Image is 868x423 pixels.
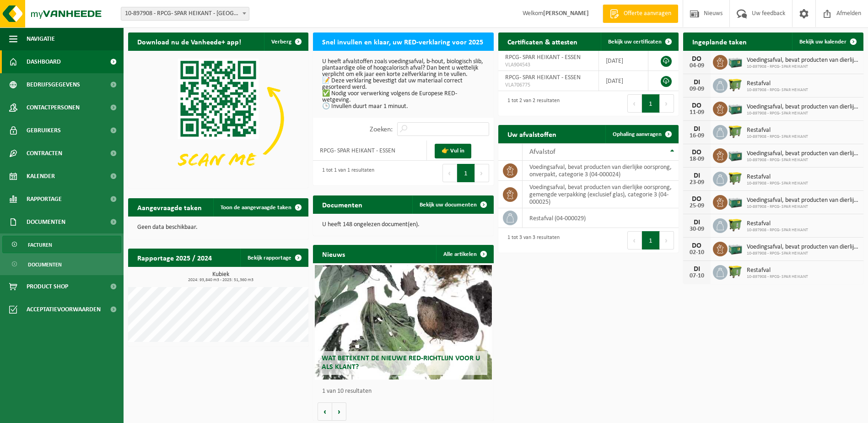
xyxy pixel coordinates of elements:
[747,127,808,134] span: Restafval
[498,33,587,50] h2: Certificaten & attesten
[599,51,648,71] td: [DATE]
[505,81,592,89] span: VLA706775
[128,249,221,266] h2: Rapportage 2025 / 2024
[747,134,808,140] span: 10-897908 - RPCG- SPAR HEIKANT
[313,195,372,213] h2: Documenten
[747,244,859,251] span: Voedingsafval, bevat producten van dierlijke oorsprong, gemengde verpakking (exc...
[621,9,674,18] span: Offerte aanvragen
[27,275,68,298] span: Product Shop
[503,93,560,114] div: 1 tot 2 van 2 resultaten
[213,198,307,217] a: Toon de aangevraagde taken
[523,161,679,181] td: voedingsafval, bevat producten van dierlijke oorsprong, onverpakt, categorie 3 (04-000024)
[688,133,706,139] div: 16-09
[27,165,55,188] span: Kalender
[27,119,61,142] span: Gebruikers
[728,264,743,279] img: WB-1100-HPE-GN-50
[313,141,427,161] td: RPCG- SPAR HEIKANT - ESSEN
[27,142,62,165] span: Contracten
[27,298,101,321] span: Acceptatievoorwaarden
[27,211,65,233] span: Documenten
[608,39,662,45] span: Bekijk uw certificaten
[728,217,743,233] img: WB-1100-HPE-GN-50
[688,249,706,256] div: 02-10
[747,150,859,157] span: Voedingsafval, bevat producten van dierlijke oorsprong, gemengde verpakking (exc...
[642,231,660,249] button: 1
[728,124,743,139] img: WB-1100-HPE-GN-50
[688,63,706,69] div: 04-09
[498,125,566,143] h2: Uw afvalstoffen
[271,39,291,45] span: Verberg
[747,251,859,256] span: 10-897908 - RPCG- SPAR HEIKANT
[613,131,662,137] span: Ophaling aanvragen
[133,271,308,282] h3: Kubiek
[529,148,555,156] span: Afvalstof
[28,256,62,273] span: Documenten
[747,197,859,204] span: Voedingsafval, bevat producten van dierlijke oorsprong, gemengde verpakking (exc...
[322,59,484,110] p: U heeft afvalstoffen zoals voedingsafval, b-hout, biologisch slib, plantaardige olie of hoogcalor...
[322,388,489,395] p: 1 van 10 resultaten
[683,33,756,50] h2: Ingeplande taken
[313,33,492,50] h2: Snel invullen en klaar, uw RED-verklaring voor 2025
[728,77,743,92] img: WB-1100-HPE-GN-50
[27,50,61,73] span: Dashboard
[475,164,489,182] button: Next
[747,111,859,116] span: 10-897908 - RPCG- SPAR HEIKANT
[728,147,743,163] img: PB-LB-0680-HPE-GN-01
[688,102,706,109] div: DO
[747,57,859,64] span: Voedingsafval, bevat producten van dierlijke oorsprong, gemengde verpakking (exc...
[128,198,211,216] h2: Aangevraagde taken
[599,71,648,91] td: [DATE]
[28,236,52,254] span: Facturen
[605,125,678,143] a: Ophaling aanvragen
[2,236,121,253] a: Facturen
[370,126,393,133] label: Zoeken:
[322,355,480,371] span: Wat betekent de nieuwe RED-richtlijn voor u als klant?
[627,94,642,113] button: Previous
[688,242,706,249] div: DO
[313,245,354,263] h2: Nieuws
[688,149,706,156] div: DO
[728,54,743,69] img: PB-LB-0680-HPE-GN-01
[688,125,706,133] div: DI
[264,33,307,51] button: Verberg
[128,51,308,186] img: Download de VHEPlus App
[2,255,121,273] a: Documenten
[420,202,477,208] span: Bekijk uw documenten
[799,39,846,45] span: Bekijk uw kalender
[523,181,679,208] td: voedingsafval, bevat producten van dierlijke oorsprong, gemengde verpakking (exclusief glas), cat...
[747,274,808,280] span: 10-897908 - RPCG- SPAR HEIKANT
[505,54,581,61] span: RPCG- SPAR HEIKANT - ESSEN
[543,10,589,17] strong: [PERSON_NAME]
[332,402,346,421] button: Volgende
[747,220,808,228] span: Restafval
[601,33,678,51] a: Bekijk uw certificaten
[688,179,706,186] div: 23-09
[747,80,808,87] span: Restafval
[688,55,706,63] div: DO
[688,109,706,116] div: 11-09
[436,245,493,263] a: Alle artikelen
[747,267,808,274] span: Restafval
[688,226,706,233] div: 30-09
[747,87,808,93] span: 10-897908 - RPCG- SPAR HEIKANT
[728,240,743,256] img: PB-LB-0680-HPE-GN-01
[688,203,706,209] div: 25-09
[642,94,660,113] button: 1
[747,157,859,163] span: 10-897908 - RPCG- SPAR HEIKANT
[27,96,80,119] span: Contactpersonen
[627,231,642,249] button: Previous
[603,5,678,23] a: Offerte aanvragen
[322,222,484,228] p: U heeft 148 ongelezen document(en).
[728,170,743,186] img: WB-1100-HPE-GN-50
[505,74,581,81] span: RPCG- SPAR HEIKANT - ESSEN
[27,27,55,50] span: Navigatie
[747,228,808,233] span: 10-897908 - RPCG- SPAR HEIKANT
[137,224,299,231] p: Geen data beschikbaar.
[688,86,706,92] div: 09-09
[27,73,80,96] span: Bedrijfsgegevens
[121,7,249,20] span: 10-897908 - RPCG- SPAR HEIKANT - ESSEN
[240,249,307,267] a: Bekijk rapportage
[503,230,560,250] div: 1 tot 3 van 3 resultaten
[412,195,493,214] a: Bekijk uw documenten
[660,231,674,249] button: Next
